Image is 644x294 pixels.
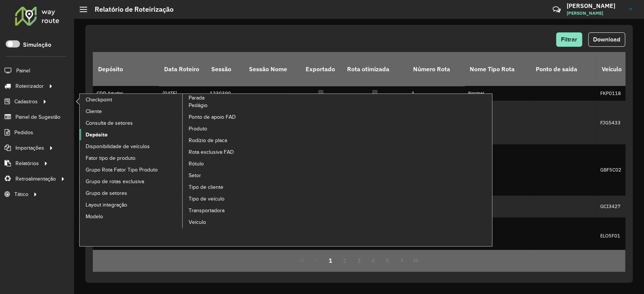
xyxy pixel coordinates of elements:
td: Normal [464,217,530,254]
a: Rodízio de placa [183,135,286,146]
td: Normal [464,86,530,101]
span: Filtrar [561,36,577,43]
a: Depósito [80,129,183,140]
span: Checkpoint [86,96,112,104]
a: Transportadora [183,205,286,216]
button: Next Page [395,253,409,268]
td: Normal [464,101,530,144]
span: Tático [14,190,28,198]
span: Produto [189,125,207,133]
span: Pedidos [14,129,33,136]
button: 2 [338,253,352,268]
a: Rota exclusiva FAD [183,147,286,158]
span: Cadastros [14,98,38,106]
a: Consulta de setores [80,117,183,129]
span: Tipo de cliente [189,183,223,191]
th: Depósito [93,52,159,86]
span: Fator tipo de produto [86,154,135,162]
th: Número Rota [408,52,464,86]
button: 4 [366,253,380,268]
span: Parada [189,94,204,102]
span: Relatórios [15,159,39,167]
a: Contato Rápido [549,2,565,18]
a: Grupo de rotas exclusiva [80,176,183,187]
span: Tipo de veículo [189,195,224,203]
span: Grupo de rotas exclusiva [86,178,144,185]
td: FJG5433 [596,101,634,144]
td: Normal [464,196,530,217]
span: Rota exclusiva FAD [189,148,234,156]
th: Sessão Nome [244,52,300,86]
a: Cliente [80,106,183,117]
a: Checkpoint [80,94,183,105]
span: Grupo Rota Fator Tipo Produto [86,166,158,174]
td: CDD Agudos [93,86,159,101]
th: Sessão [206,52,244,86]
span: Grupo de setores [86,189,127,197]
button: 1 [323,253,338,268]
a: Tipo de veículo [183,193,286,205]
span: Setor [189,171,201,179]
span: Cliente [86,107,102,115]
span: Disponibilidade de veículos [86,142,150,150]
td: ELO5F01 [596,217,634,254]
span: Ponto de apoio FAD [189,113,236,121]
a: Layout integração [80,199,183,210]
a: Veículo [183,217,286,228]
button: Filtrar [556,32,582,47]
h3: [PERSON_NAME] [567,2,623,9]
td: 1230390 [206,86,244,101]
td: GCI3427 [596,196,634,217]
span: Painel [16,67,30,75]
a: Setor [183,170,286,181]
a: Parada [80,94,286,228]
th: Nome Tipo Rota [464,52,530,86]
th: Veículo [596,52,634,86]
a: Pedágio [183,100,286,111]
a: Grupo de setores [80,187,183,199]
span: Layout integração [86,201,127,209]
td: Normal [464,144,530,195]
th: Rota otimizada [342,52,408,86]
td: FKP0118 [596,86,634,101]
a: Fator tipo de produto [80,152,183,164]
th: Ponto de saída [530,52,596,86]
a: Produto [183,123,286,135]
button: 3 [352,253,366,268]
span: Download [593,36,620,43]
h2: Relatório de Roteirização [87,5,174,14]
span: Painel de Sugestão [15,113,60,121]
span: Retroalimentação [15,175,56,183]
a: Rótulo [183,158,286,170]
span: Importações [15,144,44,152]
a: Disponibilidade de veículos [80,141,183,152]
button: Download [588,32,625,47]
a: Tipo de cliente [183,182,286,193]
span: Veículo [189,218,206,226]
span: Consulta de setores [86,119,133,127]
span: Modelo [86,213,103,220]
a: Modelo [80,211,183,222]
th: Data Roteiro [159,52,206,86]
a: Ponto de apoio FAD [183,112,286,123]
span: Rótulo [189,160,204,168]
td: [DATE] [159,86,206,101]
a: Grupo Rota Fator Tipo Produto [80,164,183,175]
button: Last Page [409,253,423,268]
span: Depósito [86,131,108,139]
span: Roteirizador [15,82,44,90]
span: [PERSON_NAME] [567,10,623,17]
button: 5 [380,253,395,268]
span: Transportadora [189,207,224,214]
label: Simulação [23,40,51,49]
td: GBF5C02 [596,144,634,195]
td: 1 [408,86,464,101]
span: Rodízio de placa [189,136,227,144]
th: Exportado [300,52,342,86]
span: Pedágio [189,101,207,109]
